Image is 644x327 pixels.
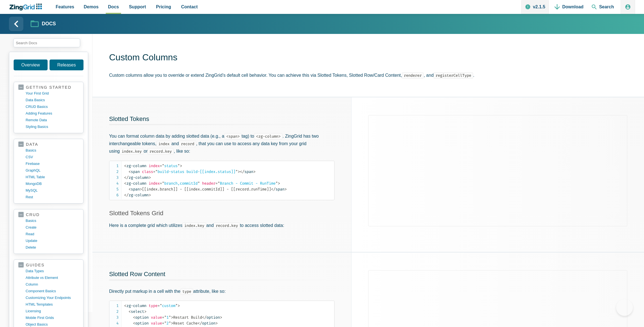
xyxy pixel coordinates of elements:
span: > [278,181,280,186]
span: > [171,321,173,326]
span: custom [158,303,178,308]
span: Docs [108,3,119,11]
iframe: Toggle Customer Support [616,299,633,316]
a: crud [18,212,79,217]
span: < [124,163,126,168]
span: value [151,315,162,320]
a: CRUD basics [26,103,79,110]
a: licensing [26,308,79,314]
a: Overview [14,60,48,70]
p: You can format column data by adding slotted data (e.g., a tag) to . ZingGrid has two interchange... [109,132,335,155]
span: span [129,187,140,192]
span: Demos [84,3,99,11]
a: basics [26,217,79,224]
span: </ [240,169,244,174]
span: </ [271,187,276,192]
span: " [235,169,238,174]
code: registerCellType [434,72,473,79]
span: " [160,303,162,308]
span: type [149,303,158,308]
a: read [26,231,79,237]
span: = [153,169,155,174]
a: CSV [26,154,79,160]
span: build-status build-[[index.status]] [153,169,238,174]
a: component basics [26,288,79,294]
span: option [133,315,149,320]
a: rest [26,194,79,200]
span: < [124,303,126,308]
a: create [26,224,79,231]
span: index [149,181,160,186]
span: = [158,303,160,308]
span: header [202,181,215,186]
code: <span> [224,133,242,140]
span: branch,commitId [160,181,200,186]
a: getting started [18,85,79,90]
span: zg-column [124,163,146,168]
span: = [160,163,162,168]
a: Slotted Tokens [109,115,149,122]
span: </ [198,321,202,326]
span: zg-column [124,193,149,197]
code: index.key [182,222,206,229]
span: select [129,309,144,314]
a: HTML templates [26,301,79,308]
a: firebase [26,160,79,167]
a: ZingChart Logo. Click to return to the homepage [9,4,45,11]
code: index.key [120,148,144,155]
span: span [129,169,140,174]
span: value [151,321,162,326]
code: record.key [214,222,240,229]
a: data types [26,268,79,274]
span: > [215,321,218,326]
span: < [124,181,126,186]
span: < [129,169,131,174]
a: basics [26,147,79,154]
a: MongoDB [26,180,79,187]
a: MySQL [26,187,79,194]
span: Contact [181,3,198,11]
span: " [198,181,200,186]
span: option [133,321,149,326]
a: Slotted Row Content [109,271,165,278]
a: column [26,281,79,288]
code: [[index.branch]] - [[index.commitId]] - [[record.runTime]] [124,163,334,198]
a: Slotted Tokens Grid [109,210,163,217]
a: styling basics [26,123,79,130]
span: > [140,187,142,192]
a: mobile first grids [26,314,79,321]
span: index [149,163,160,168]
p: Here is a complete grid which utilizes and to access slotted data: [109,222,335,229]
a: adding features [26,110,79,117]
span: " [162,163,164,168]
span: </ [124,193,129,197]
code: renderer [402,72,424,79]
strong: Docs [42,21,56,26]
span: > [178,303,180,308]
span: " [218,181,220,186]
code: index [156,141,171,147]
span: = [162,315,164,320]
span: = [215,181,218,186]
a: Docs [31,19,56,29]
a: guides [18,262,79,268]
code: type [180,288,193,295]
span: " [164,315,166,320]
a: data basics [26,97,79,103]
a: GraphQL [26,167,79,174]
span: " [169,315,171,320]
code: record.key [148,148,174,155]
span: > [149,193,151,197]
a: data [18,142,79,147]
a: remote data [26,117,79,123]
span: option [198,321,215,326]
span: status [160,163,180,168]
span: option [202,315,220,320]
a: HTML table [26,174,79,180]
p: Custom columns allow you to override or extend ZingGrid’s default cell behavior. You can achieve ... [109,71,635,79]
span: > [149,175,151,180]
code: record [179,141,196,147]
span: Pricing [156,3,171,11]
span: " [162,181,164,186]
